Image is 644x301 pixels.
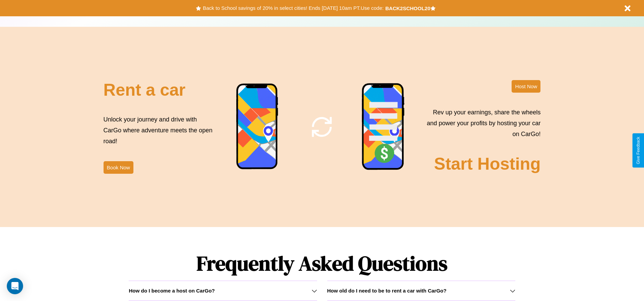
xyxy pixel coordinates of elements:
p: Rev up your earnings, share the wheels and power your profits by hosting your car on CarGo! [423,107,540,140]
button: Back to School savings of 20% in select cities! Ends [DATE] 10am PT.Use code: [201,3,385,13]
img: phone [362,83,405,171]
div: Open Intercom Messenger [7,278,23,294]
h2: Start Hosting [434,154,541,174]
p: Unlock your journey and drive with CarGo where adventure meets the open road! [104,114,215,147]
h2: Rent a car [104,80,186,100]
h3: How old do I need to be to rent a car with CarGo? [327,288,447,294]
h3: How do I become a host on CarGo? [129,288,215,294]
button: Host Now [512,80,540,93]
h1: Frequently Asked Questions [129,246,515,281]
div: Give Feedback [636,137,641,164]
img: phone [236,83,279,170]
button: Book Now [104,161,133,174]
b: BACK2SCHOOL20 [385,5,430,11]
